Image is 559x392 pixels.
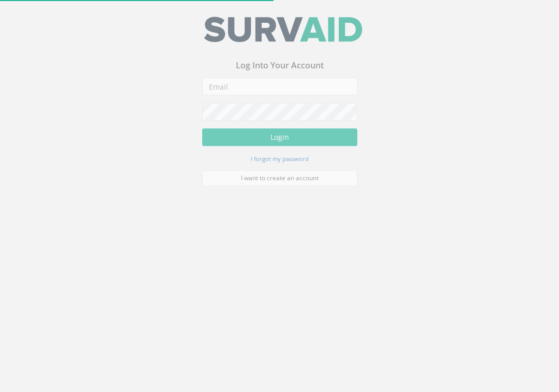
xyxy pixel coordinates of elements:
[202,82,357,99] input: Email
[251,159,309,167] small: I forgot my password
[202,133,357,150] button: Login
[202,175,357,190] a: I want to create an account
[202,65,357,75] h3: Log Into Your Account
[251,158,309,167] a: I forgot my password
